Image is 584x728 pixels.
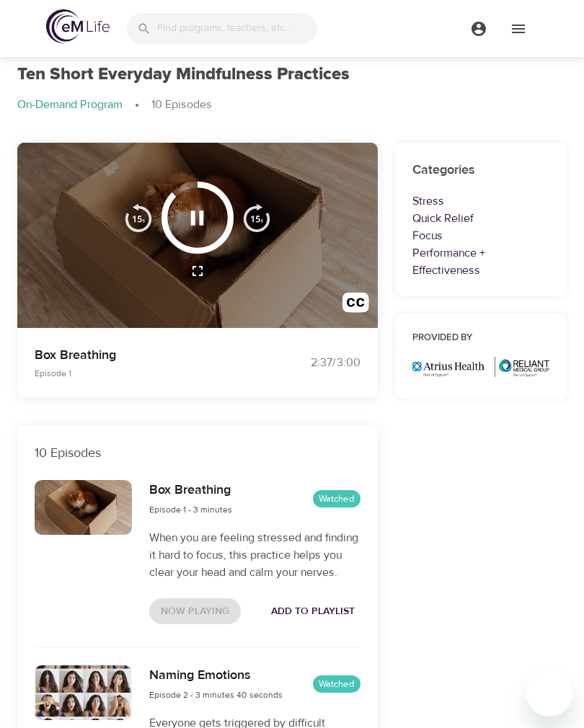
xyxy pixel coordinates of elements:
[313,678,360,691] span: Watched
[412,210,549,227] p: Quick Relief
[17,97,123,113] p: On-Demand Program
[149,504,232,515] span: Episode 1 - 3 minutes
[265,598,360,625] button: Add to Playlist
[412,227,549,244] p: Focus
[412,357,549,376] img: Optum%20MA_AtriusReliant.png
[412,331,549,346] h6: Provided by
[35,367,275,380] p: Episode 1
[334,284,378,328] button: Transcript/Closed Captions (c)
[498,9,538,48] button: menu
[292,355,360,371] div: 2:37 / 3:00
[149,480,232,501] h6: Box Breathing
[526,670,572,716] iframe: Button to launch messaging window
[242,203,271,232] img: 15s_next.svg
[35,443,360,463] p: 10 Episodes
[412,244,549,279] p: Performance + Effectiveness
[412,160,549,181] h6: Categories
[157,13,317,44] input: Find programs, teachers, etc...
[271,603,355,621] span: Add to Playlist
[149,689,283,701] span: Episode 2 - 3 minutes 40 seconds
[459,9,498,48] button: menu
[17,64,350,85] h1: Ten Short Everyday Mindfulness Practices
[17,97,567,114] nav: breadcrumb
[124,203,153,232] img: 15s_prev.svg
[412,192,549,210] p: Stress
[151,97,212,113] p: 10 Episodes
[46,9,110,43] img: logo
[35,345,275,365] p: Box Breathing
[313,492,360,506] span: Watched
[149,665,283,686] h6: Naming Emotions
[342,293,369,319] img: open_caption.svg
[149,529,360,581] p: When you are feeling stressed and finding it hard to focus, this practice helps you clear your he...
